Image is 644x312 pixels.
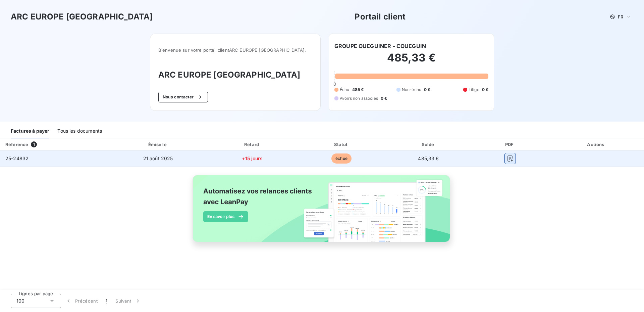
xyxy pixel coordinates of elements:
[402,87,421,93] span: Non-échu
[618,14,623,19] span: FR
[387,141,470,148] div: Solde
[110,141,206,148] div: Émise le
[61,294,102,308] button: Précédent
[158,69,312,81] h3: ARC EUROPE [GEOGRAPHIC_DATA]
[482,87,488,93] span: 0 €
[11,124,49,138] div: Factures à payer
[209,141,296,148] div: Retard
[16,298,24,304] span: 100
[106,298,107,304] span: 1
[143,155,173,161] span: 21 août 2025
[340,95,378,101] span: Avoirs non associés
[299,141,384,148] div: Statut
[424,87,430,93] span: 0 €
[331,153,352,164] span: échue
[469,87,479,93] span: Litige
[333,81,336,87] span: 0
[418,155,439,161] span: 485,33 €
[334,51,488,71] h2: 485,33 €
[381,95,387,101] span: 0 €
[158,47,312,53] span: Bienvenue sur votre portail client ARC EUROPE [GEOGRAPHIC_DATA] .
[102,294,111,308] button: 1
[57,124,102,138] div: Tous les documents
[242,155,262,161] span: +15 jours
[5,155,29,161] span: 25-24832
[31,141,37,147] span: 1
[340,87,350,93] span: Échu
[355,11,406,23] h3: Portail client
[11,11,153,23] h3: ARC EUROPE [GEOGRAPHIC_DATA]
[158,92,208,102] button: Nous contacter
[186,171,458,254] img: banner
[352,87,364,93] span: 485 €
[550,141,643,148] div: Actions
[5,142,28,147] div: Référence
[334,42,426,50] h6: GROUPE QUEGUINER - CQUEGUIN
[111,294,145,308] button: Suivant
[473,141,547,148] div: PDF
